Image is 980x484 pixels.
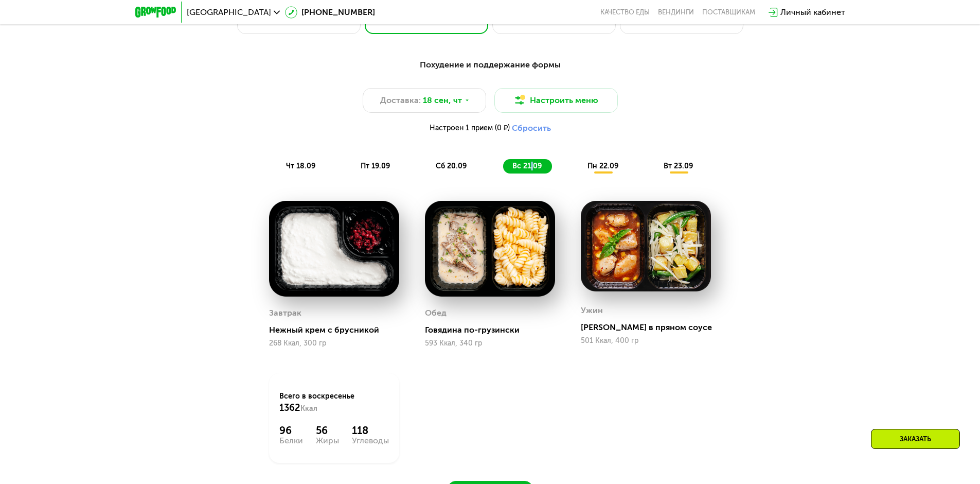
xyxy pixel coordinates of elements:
[352,424,389,437] div: 118
[600,8,650,16] a: Качество еды
[581,337,711,345] div: 501 Ккал, 400 гр
[269,325,407,335] div: Нежный крем с брусникой
[664,162,693,170] span: вт 23.09
[512,123,551,133] button: Сбросить
[279,402,300,413] span: 1362
[425,339,555,348] div: 593 Ккал, 340 гр
[186,59,795,72] div: Похудение и поддержание формы
[316,424,339,437] div: 56
[316,437,339,445] div: Жиры
[286,162,315,170] span: чт 18.09
[269,339,399,348] div: 268 Ккал, 300 гр
[425,325,563,335] div: Говядина по-грузински
[269,305,301,321] div: Завтрак
[425,305,447,321] div: Обед
[587,162,618,170] span: пн 22.09
[430,125,510,132] span: Настроен 1 прием (0 ₽)
[436,162,467,170] span: сб 20.09
[702,8,755,16] div: поставщикам
[279,391,389,414] div: Всего в воскресенье
[352,437,389,445] div: Углеводы
[780,6,845,19] div: Личный кабинет
[187,8,271,16] span: [GEOGRAPHIC_DATA]
[285,6,375,19] a: [PHONE_NUMBER]
[658,8,694,16] a: Вендинги
[581,303,603,318] div: Ужин
[279,424,303,437] div: 96
[494,88,618,113] button: Настроить меню
[380,94,421,107] span: Доставка:
[871,429,960,449] div: Заказать
[300,404,317,413] span: Ккал
[361,162,390,170] span: пт 19.09
[512,162,542,170] span: вс 21.09
[279,437,303,445] div: Белки
[581,322,719,333] div: [PERSON_NAME] в пряном соусе
[423,94,462,107] span: 18 сен, чт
